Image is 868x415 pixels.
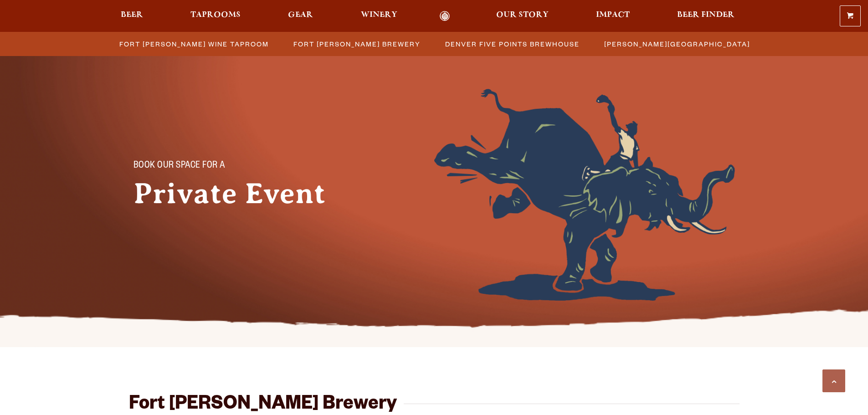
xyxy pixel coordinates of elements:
span: Gear [288,11,313,19]
a: Fort [PERSON_NAME] Wine Taproom [114,37,273,51]
span: Beer [121,11,143,19]
a: Impact [590,11,636,21]
span: Fort [PERSON_NAME] Brewery [293,37,421,51]
p: Book Our Space for a [134,161,334,172]
a: Fort [PERSON_NAME] Brewery [288,37,425,51]
a: Our Story [490,11,555,21]
a: [PERSON_NAME][GEOGRAPHIC_DATA] [599,37,755,51]
span: Impact [596,11,630,19]
a: Scroll to top [822,369,845,392]
a: Odell Home [428,11,462,21]
a: Gear [282,11,319,21]
img: Foreground404 [434,89,735,301]
a: Beer [115,11,149,21]
span: Denver Five Points Brewhouse [445,37,580,51]
h1: Private Event [134,177,352,210]
span: Winery [361,11,397,19]
span: [PERSON_NAME][GEOGRAPHIC_DATA] [604,37,750,51]
a: Beer Finder [671,11,740,21]
span: Our Story [496,11,549,19]
a: Denver Five Points Brewhouse [440,37,584,51]
a: Taprooms [185,11,247,21]
span: Fort [PERSON_NAME] Wine Taproom [119,37,269,51]
span: Taprooms [190,11,241,19]
span: Beer Finder [677,11,734,19]
a: Winery [355,11,403,21]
